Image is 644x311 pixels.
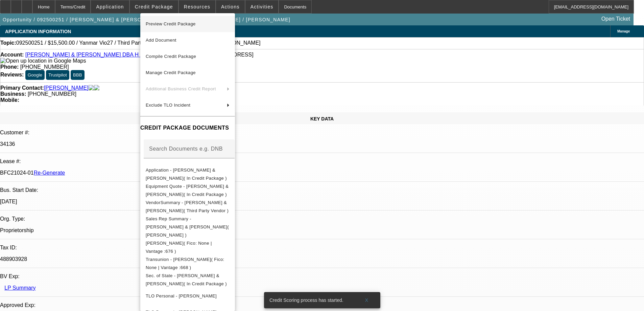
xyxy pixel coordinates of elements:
mat-label: Search Documents e.g. DNB [149,146,223,152]
h4: CREDIT PACKAGE DOCUMENTS [140,124,235,132]
button: Sec. of State - Gary & Annette Hansen( In Credit Package ) [140,272,235,288]
span: Exclude TLO Incident [146,103,190,108]
button: Application - Gary & Annette Hansen( In Credit Package ) [140,166,235,182]
span: Application - [PERSON_NAME] & [PERSON_NAME]( In Credit Package ) [146,168,227,181]
span: Equipment Quote - [PERSON_NAME] & [PERSON_NAME]( In Credit Package ) [146,184,229,197]
span: Add Document [146,38,176,43]
span: [PERSON_NAME]( Fico: None | Vantage :676 ) [146,241,212,254]
span: VendorSummary - [PERSON_NAME] & [PERSON_NAME]( Third Party Vendor ) [146,200,229,213]
button: Sales Rep Summary - Gary & Annette Hansen( Bush, Dante ) [140,215,235,239]
span: Preview Credit Package [146,21,196,26]
span: TLO Personal - [PERSON_NAME] [146,293,217,298]
button: Equipment Quote - Gary & Annette Hansen( In Credit Package ) [140,182,235,199]
button: TLO Personal - Hansen, Annette [140,288,235,304]
span: Sales Rep Summary - [PERSON_NAME] & [PERSON_NAME]( [PERSON_NAME] ) [146,216,229,238]
button: Transunion - Hansen, Gary( Fico: None | Vantage :676 ) [140,239,235,256]
button: Transunion - Hansen, Annette( Fico: None | Vantage :668 ) [140,256,235,272]
button: VendorSummary - Gary & Annette Hansen( Third Party Vendor ) [140,199,235,215]
span: Compile Credit Package [146,54,196,59]
span: Sec. of State - [PERSON_NAME] & [PERSON_NAME]( In Credit Package ) [146,273,227,286]
span: Transunion - [PERSON_NAME]( Fico: None | Vantage :668 ) [146,257,224,270]
span: Manage Credit Package [146,70,196,75]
